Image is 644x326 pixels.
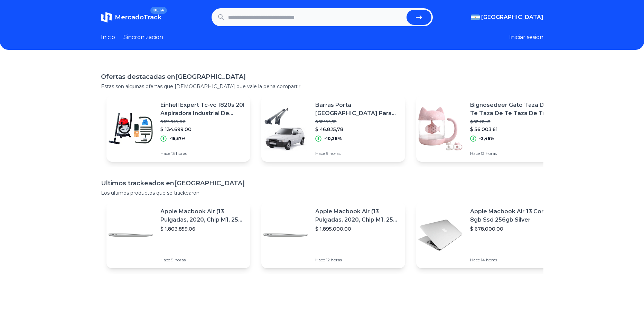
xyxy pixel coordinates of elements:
p: $ 57.411,43 [470,119,554,124]
p: -2,45% [479,136,494,141]
p: Hace 14 horas [470,257,554,263]
p: $ 678.000,00 [470,225,554,232]
p: $ 134.699,00 [160,126,245,133]
p: Apple Macbook Air 13 Core I5 8gb Ssd 256gb Silver [470,207,554,224]
span: MercadoTrack [115,13,161,21]
p: Hace 9 horas [160,257,245,263]
a: Inicio [101,33,115,41]
p: Hace 13 horas [160,151,245,156]
a: Sincronizacion [123,33,163,41]
p: Hace 12 horas [315,257,400,263]
span: [GEOGRAPHIC_DATA] [481,13,543,21]
span: BETA [150,7,167,14]
img: Featured image [261,104,310,153]
h1: Ofertas destacadas en [GEOGRAPHIC_DATA] [101,72,543,82]
a: Featured imageApple Macbook Air 13 Core I5 8gb Ssd 256gb Silver$ 678.000,00Hace 14 horas [416,202,560,268]
p: $ 52.189,58 [315,119,400,124]
a: Featured imageApple Macbook Air (13 Pulgadas, 2020, Chip M1, 256 Gb De Ssd, 8 Gb De Ram) - Plata$... [261,202,405,268]
p: Apple Macbook Air (13 Pulgadas, 2020, Chip M1, 256 Gb De Ssd, 8 Gb De Ram) - Plata [315,207,400,224]
a: Featured imageEinhell Expert Tc-vc 1820s 20l Aspiradora Industrial De Tacho Roja Y Plata 230v 50h... [106,95,250,162]
button: [GEOGRAPHIC_DATA] [471,13,543,21]
p: $ 1.895.000,00 [315,225,400,232]
img: Featured image [106,211,155,259]
p: Barras Porta [GEOGRAPHIC_DATA] Para Fiat Uno Fire 3 Ptas. [315,101,400,118]
p: Einhell Expert Tc-vc 1820s 20l Aspiradora Industrial De Tacho Roja Y Plata 230v 50hz [160,101,245,118]
p: Los ultimos productos que se trackearon. [101,189,543,196]
a: MercadoTrackBETA [101,12,161,23]
img: MercadoTrack [101,12,112,23]
img: Featured image [261,211,310,259]
p: $ 56.003,61 [470,126,554,133]
a: Featured imageBarras Porta [GEOGRAPHIC_DATA] Para Fiat Uno Fire 3 Ptas.$ 52.189,58$ 46.825,78-10,... [261,95,405,162]
p: $ 159.548,00 [160,119,245,124]
img: Argentina [471,15,480,20]
button: Iniciar sesion [509,33,543,41]
p: -15,57% [169,136,186,141]
p: Bignosedeer Gato Taza De Te Taza De Te Taza De Te De [PERSON_NAME]... [470,101,554,118]
p: Apple Macbook Air (13 Pulgadas, 2020, Chip M1, 256 Gb De Ssd, 8 Gb De Ram) - Plata [160,207,245,224]
img: Featured image [106,104,155,153]
p: Estas son algunas ofertas que [DEMOGRAPHIC_DATA] que vale la pena compartir. [101,83,543,90]
img: Featured image [416,211,465,259]
p: Hace 13 horas [470,151,554,156]
img: Featured image [416,104,465,153]
h1: Ultimos trackeados en [GEOGRAPHIC_DATA] [101,178,543,188]
p: $ 1.803.859,06 [160,225,245,232]
a: Featured imageApple Macbook Air (13 Pulgadas, 2020, Chip M1, 256 Gb De Ssd, 8 Gb De Ram) - Plata$... [106,202,250,268]
p: $ 46.825,78 [315,126,400,133]
a: Featured imageBignosedeer Gato Taza De Te Taza De Te Taza De Te De [PERSON_NAME]...$ 57.411,43$ 5... [416,95,560,162]
p: -10,28% [324,136,342,141]
p: Hace 9 horas [315,151,400,156]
